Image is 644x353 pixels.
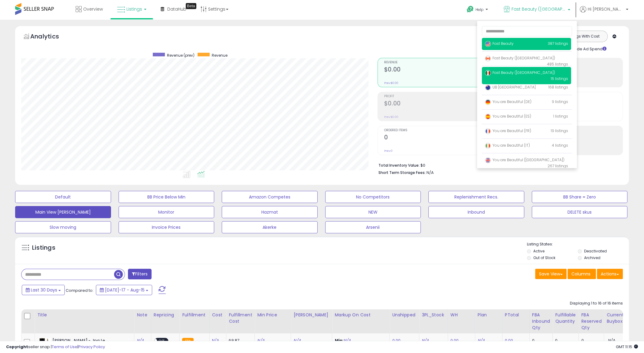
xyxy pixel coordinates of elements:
[335,338,344,343] b: Min:
[548,163,568,168] span: 267 listings
[532,206,628,218] button: DELETE skus
[293,312,329,318] div: [PERSON_NAME]
[448,309,475,333] th: CSV column name: cust_attr_2_WH
[422,312,445,318] div: 3PL_Stock
[392,312,417,318] div: Unshipped
[476,7,484,12] span: Help
[154,312,177,318] div: Repricing
[548,85,568,90] span: 168 listings
[462,1,494,20] a: Help
[390,309,419,333] th: CSV column name: cust_attr_4_Unshipped
[552,143,568,148] span: 4 listings
[212,312,224,318] div: Cost
[466,5,474,13] i: Get Help
[588,6,624,12] span: Hi [PERSON_NAME]
[475,309,502,333] th: CSV column name: cust_attr_5_Plan
[15,206,111,218] button: Main View [PERSON_NAME]
[31,287,57,293] span: Last 30 Days
[128,269,152,279] button: Filters
[119,206,214,218] button: Monitor
[485,114,531,119] span: You are Beautiful (ES)
[392,338,400,344] a: 0.00
[15,191,111,203] button: Default
[533,248,544,254] label: Active
[567,269,596,279] button: Columns
[384,61,497,64] span: Revenue
[335,312,387,318] div: Markup on Cost
[384,115,398,119] small: Prev: $0.00
[384,95,497,98] span: Profit
[186,3,196,9] div: Tooltip anchor
[485,143,530,148] span: You are Beautiful (IT)
[222,221,318,233] button: Akerke
[384,134,497,142] h2: 0
[532,191,628,203] button: BB Share = Zero
[571,271,590,277] span: Columns
[427,170,434,175] span: N/A
[552,99,568,104] span: 9 listings
[378,161,618,168] li: $0
[616,344,638,350] span: 2025-09-15 11:15 GMT
[6,344,28,350] strong: Copyright
[561,32,606,40] button: Listings With Cost
[485,99,491,105] img: germany.png
[22,285,65,295] button: Last 30 Days
[502,309,529,333] th: CSV column name: cust_attr_1_PTotal
[535,269,567,279] button: Save View
[505,338,513,344] a: 0.00
[229,338,250,343] div: 69.87
[332,309,390,333] th: The percentage added to the cost of goods (COGS) that forms the calculator for Min & Max prices.
[325,206,421,218] button: NEW
[325,221,421,233] button: Arsenii
[222,206,318,218] button: Hazmat
[551,76,568,81] span: 15 listings
[419,309,448,333] th: CSV column name: cust_attr_3_3PL_Stock
[293,338,301,344] a: N/A
[548,41,568,46] span: 387 listings
[485,114,491,120] img: spain.png
[83,6,103,12] span: Overview
[78,344,105,350] a: Privacy Policy
[532,338,548,343] div: 0
[559,45,616,52] div: Include Ad Spend
[119,221,214,233] button: Invoice Prices
[15,221,111,233] button: Slow moving
[384,66,497,74] h2: $0.00
[553,114,568,119] span: 1 listings
[485,157,564,162] span: You are Beautiful ([GEOGRAPHIC_DATA])
[96,285,152,295] button: [DATE]-17 - Aug-15
[384,81,398,85] small: Prev: $0.00
[37,312,132,318] div: Title
[584,248,607,254] label: Deactivated
[608,338,615,343] span: N/A
[532,312,550,331] div: FBA inbound Qty
[485,70,555,75] span: Fast Beauty ([GEOGRAPHIC_DATA])
[157,338,167,344] span: OFF
[222,191,318,203] button: Amazon Competes
[485,143,491,149] img: italy.png
[105,287,145,293] span: [DATE]-17 - Aug-15
[32,244,55,252] h5: Listings
[527,241,629,247] p: Listing States:
[137,312,149,318] div: Note
[597,269,623,279] button: Actions
[344,338,351,344] a: N/A
[485,85,536,90] span: UB [GEOGRAPHIC_DATA]
[39,338,51,350] img: 41FB87Tvl4L._SL40_.jpg
[428,191,524,203] button: Replenishment Recs.
[378,170,426,175] b: Short Term Storage Fees:
[485,99,531,104] span: You are Beautiful (DE)
[182,338,193,345] small: FBA
[478,338,485,344] a: N/A
[584,255,600,260] label: Archived
[580,6,628,20] a: Hi [PERSON_NAME]
[485,55,555,61] span: Fast Beauty ([GEOGRAPHIC_DATA])
[555,312,576,325] div: Fulfillable Quantity
[551,128,568,133] span: 19 listings
[212,338,219,344] a: N/A
[478,312,500,318] div: Plan
[581,338,599,343] div: 0
[30,32,71,42] h5: Analytics
[450,338,459,344] a: 0.00
[137,338,144,344] a: N/A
